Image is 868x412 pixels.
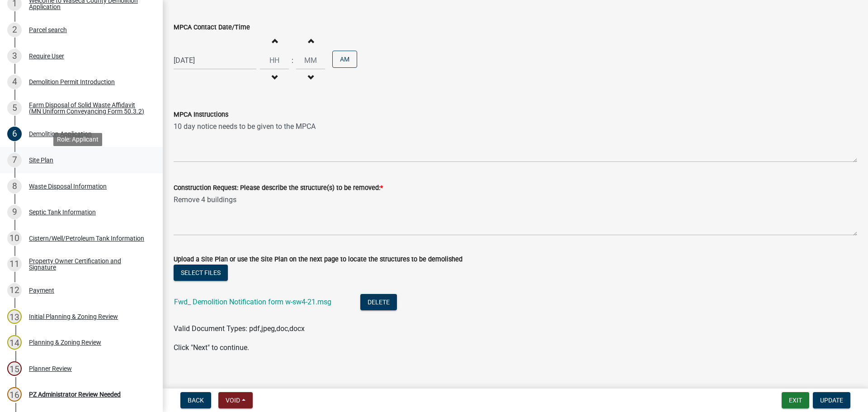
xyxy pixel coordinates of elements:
[360,294,397,310] button: Delete
[7,101,22,115] div: 5
[174,342,857,353] p: Click "Next" to continue.
[7,309,22,324] div: 13
[7,387,22,402] div: 16
[29,27,67,33] div: Parcel search
[180,392,211,408] button: Back
[813,392,850,408] button: Update
[29,391,121,398] div: PZ Administrator Review Needed
[7,205,22,219] div: 9
[7,23,22,37] div: 2
[29,53,64,59] div: Require User
[226,397,240,404] span: Void
[174,185,383,191] label: Construction Request: Please describe the structure(s) to be removed:
[7,179,22,194] div: 8
[360,298,397,307] wm-modal-confirm: Delete Document
[820,397,843,404] span: Update
[29,235,144,242] div: Cistern/Well/Petroleum Tank Information
[782,392,809,408] button: Exit
[7,335,22,350] div: 14
[29,365,72,372] div: Planner Review
[7,257,22,271] div: 11
[29,131,92,137] div: Demolition Application
[29,339,101,346] div: Planning & Zoning Review
[29,183,107,189] div: Waste Disposal Information
[29,209,96,215] div: Septic Tank Information
[7,283,22,298] div: 12
[29,313,118,320] div: Initial Planning & Zoning Review
[7,49,22,63] div: 3
[218,392,253,408] button: Void
[174,24,250,31] label: MPCA Contact Date/Time
[7,361,22,376] div: 15
[7,127,22,141] div: 6
[296,51,325,70] input: Minutes
[53,133,102,146] div: Role: Applicant
[29,258,148,270] div: Property Owner Certification and Signature
[289,55,296,66] div: :
[174,265,228,281] button: Select files
[29,102,148,114] div: Farm Disposal of Solid Waste Affidavit (MN Uniform Conveyancing Form 50.3.2)
[7,75,22,89] div: 4
[174,51,256,70] input: mm/dd/yyyy
[7,231,22,246] div: 10
[188,397,204,404] span: Back
[174,298,331,306] a: Fwd_ Demolition Notification form w-sw4-21.msg
[29,79,115,85] div: Demolition Permit Introduction
[260,51,289,70] input: Hours
[29,157,53,163] div: Site Plan
[174,324,305,333] span: Valid Document Types: pdf,jpeg,doc,docx
[332,51,357,68] button: AM
[174,112,228,118] label: MPCA Instructions
[7,153,22,167] div: 7
[174,256,462,263] label: Upload a Site Plan or use the Site Plan on the next page to locate the structures to be demolished
[29,287,54,294] div: Payment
